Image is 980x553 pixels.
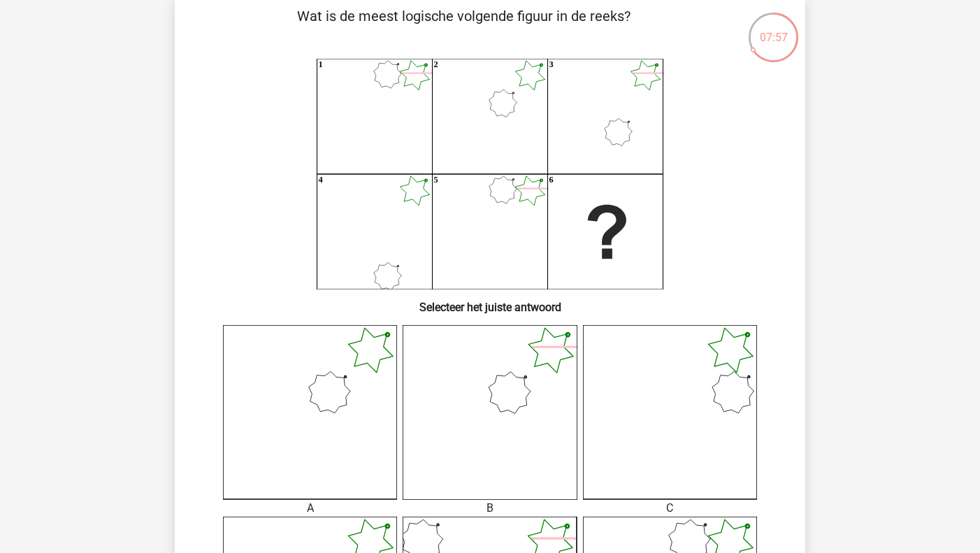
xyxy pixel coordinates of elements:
[434,60,438,70] text: 2
[747,11,800,46] div: 07:57
[434,175,438,185] text: 5
[392,500,587,517] div: B
[197,6,730,48] p: Wat is de meest logische volgende figuur in de reeks?
[197,289,783,314] h6: Selecteer het juiste antwoord
[319,60,323,70] text: 1
[549,60,554,70] text: 3
[572,500,768,517] div: C
[549,175,554,185] text: 6
[319,175,323,185] text: 4
[212,500,408,517] div: A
